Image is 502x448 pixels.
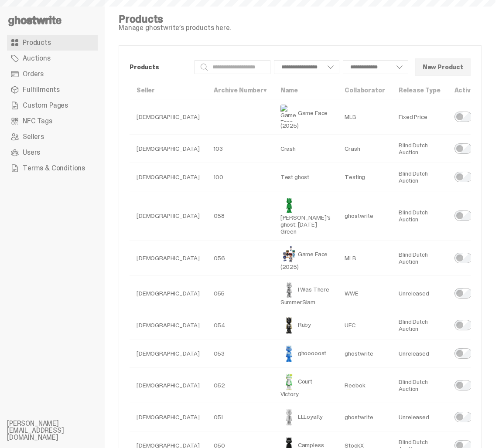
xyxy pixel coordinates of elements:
[130,191,207,241] td: [DEMOGRAPHIC_DATA]
[207,241,273,276] td: 056
[130,311,207,339] td: [DEMOGRAPHIC_DATA]
[392,403,447,431] td: Unreleased
[130,99,207,135] td: [DEMOGRAPHIC_DATA]
[273,311,338,339] td: Ruby
[23,102,68,109] span: Custom Pages
[207,403,273,431] td: 051
[7,160,98,176] a: Terms & Conditions
[23,39,51,46] span: Products
[280,373,298,390] img: Court Victory
[7,35,98,51] a: Products
[392,311,447,339] td: Blind Dutch Auction
[7,145,98,160] a: Users
[23,86,60,93] span: Fulfillments
[415,58,471,76] button: New Product
[338,191,392,241] td: ghostwrite
[392,135,447,163] td: Blind Dutch Auction
[7,420,112,441] li: [PERSON_NAME][EMAIL_ADDRESS][DOMAIN_NAME]
[130,339,207,368] td: [DEMOGRAPHIC_DATA]
[273,163,338,191] td: Test ghost
[392,81,447,99] th: Release Type
[338,99,392,135] td: MLB
[207,368,273,403] td: 052
[130,241,207,276] td: [DEMOGRAPHIC_DATA]
[392,368,447,403] td: Blind Dutch Auction
[119,24,231,31] p: Manage ghostwrite’s products here.
[119,14,231,24] h4: Products
[338,241,392,276] td: MLB
[338,339,392,368] td: ghostwrite
[207,339,273,368] td: 053
[130,403,207,431] td: [DEMOGRAPHIC_DATA]
[338,163,392,191] td: Testing
[23,149,40,156] span: Users
[273,403,338,431] td: LLLoyalty
[130,163,207,191] td: [DEMOGRAPHIC_DATA]
[273,276,338,311] td: I Was There SummerSlam
[214,86,266,94] a: Archive Number▾
[392,241,447,276] td: Blind Dutch Auction
[207,163,273,191] td: 100
[7,113,98,129] a: NFC Tags
[392,191,447,241] td: Blind Dutch Auction
[280,105,298,122] img: Game Face (2025)
[338,368,392,403] td: Reebok
[454,86,475,94] a: Active
[7,51,98,66] a: Auctions
[280,197,298,214] img: Schrödinger's ghost: Sunday Green
[338,403,392,431] td: ghostwrite
[130,135,207,163] td: [DEMOGRAPHIC_DATA]
[7,66,98,82] a: Orders
[7,82,98,98] a: Fulfillments
[207,311,273,339] td: 054
[338,276,392,311] td: WWE
[23,118,52,125] span: NFC Tags
[338,135,392,163] td: Crash
[392,99,447,135] td: Fixed Price
[23,71,44,78] span: Orders
[280,345,298,362] img: ghooooost
[7,129,98,145] a: Sellers
[280,408,298,426] img: LLLoyalty
[273,191,338,241] td: [PERSON_NAME]'s ghost: [DATE] Green
[280,281,298,299] img: I Was There SummerSlam
[130,81,207,99] th: Seller
[7,98,98,113] a: Custom Pages
[207,191,273,241] td: 058
[338,81,392,99] th: Collaborator
[263,86,266,94] span: ▾
[273,339,338,368] td: ghooooost
[338,311,392,339] td: UFC
[207,276,273,311] td: 055
[23,133,44,140] span: Sellers
[280,246,298,263] img: Game Face (2025)
[207,135,273,163] td: 103
[273,135,338,163] td: Crash
[392,339,447,368] td: Unreleased
[392,276,447,311] td: Unreleased
[273,368,338,403] td: Court Victory
[23,55,51,62] span: Auctions
[273,81,338,99] th: Name
[130,64,188,70] p: Products
[273,241,338,276] td: Game Face (2025)
[130,368,207,403] td: [DEMOGRAPHIC_DATA]
[392,163,447,191] td: Blind Dutch Auction
[280,316,298,334] img: Ruby
[273,99,338,135] td: Game Face (2025)
[23,165,85,172] span: Terms & Conditions
[130,276,207,311] td: [DEMOGRAPHIC_DATA]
